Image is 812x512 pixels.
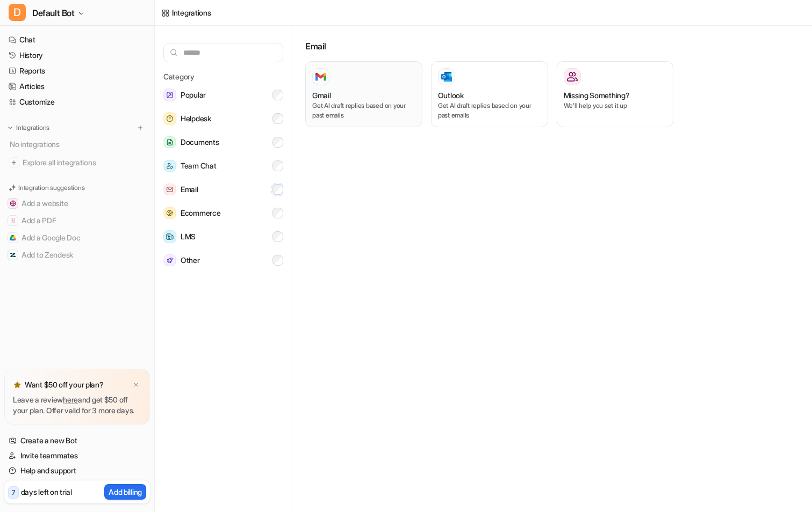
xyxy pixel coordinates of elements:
div: No integrations [6,135,150,153]
a: Reports [4,63,150,78]
button: Add to ZendeskAdd to Zendesk [4,246,150,264]
img: menu_add.svg [136,124,144,131]
img: Email [163,184,176,196]
img: expand menu [6,124,14,131]
p: Integration suggestions [18,183,84,193]
button: Add billing [104,484,146,500]
button: EcommerceEcommerce [163,202,283,224]
img: Team Chat [163,160,176,172]
img: x [133,382,139,389]
p: Add billing [109,486,142,498]
img: Other [163,254,176,267]
img: Ecommerce [163,207,176,220]
img: Add to Zendesk [10,252,16,258]
img: Documents [163,136,176,149]
a: Chat [4,32,150,47]
img: Add a Google Doc [10,235,16,241]
img: LMS [163,230,176,243]
button: EmailEmail [163,179,283,200]
div: Integrations [172,7,211,18]
button: Integrations [4,122,53,133]
img: Helpdesk [163,112,176,125]
p: We’ll help you set it up [564,101,667,111]
a: Explore all integrations [4,155,150,170]
h3: Outlook [438,90,464,101]
p: days left on trial [21,486,72,498]
button: Add a PDFAdd a PDF [4,212,150,229]
img: star [13,381,21,389]
button: DocumentsDocuments [163,131,283,153]
h3: Email [305,40,799,53]
a: Create a new Bot [4,433,150,448]
span: D [9,4,26,21]
button: Add a Google DocAdd a Google Doc [4,229,150,246]
a: History [4,48,150,63]
p: Get AI draft replies based on your past emails [312,101,415,120]
img: explore all integrations [9,157,19,168]
button: PopularPopular [163,84,283,106]
h5: Category [163,71,283,82]
span: Documents [181,136,219,149]
p: Integrations [16,123,49,132]
a: Help and support [4,463,150,478]
button: Missing Something?Missing Something?We’ll help you set it up [557,61,674,127]
a: Customize [4,94,150,109]
p: 7 [12,488,15,498]
a: Integrations [161,7,211,18]
button: GmailGmailGet AI draft replies based on your past emails [305,61,422,127]
img: Gmail [315,72,326,81]
img: Add a PDF [10,217,16,224]
button: HelpdeskHelpdesk [163,108,283,129]
p: Leave a review and get $50 off your plan. Offer valid for 3 more days. [13,394,141,416]
button: Team ChatTeam Chat [163,155,283,177]
h3: Gmail [312,90,331,101]
span: Ecommerce [181,207,220,220]
a: Invite teammates [4,448,150,463]
a: here [63,395,78,404]
p: Get AI draft replies based on your past emails [438,101,541,120]
button: OtherOther [163,250,283,271]
span: Helpdesk [181,112,211,125]
button: Add a websiteAdd a website [4,195,150,212]
button: LMSLMS [163,226,283,247]
p: Want $50 off your plan? [25,379,104,390]
img: Add a website [10,200,16,207]
a: Articles [4,79,150,94]
img: Missing Something? [567,71,578,82]
span: LMS [181,230,196,243]
span: Email [181,183,198,196]
span: Explore all integrations [23,154,146,171]
img: Popular [163,89,176,101]
img: Outlook [441,72,452,82]
span: Popular [181,89,206,101]
span: Default Bot [32,5,75,20]
h3: Missing Something? [564,90,630,101]
span: Other [181,254,200,267]
button: OutlookOutlookGet AI draft replies based on your past emails [431,61,548,127]
span: Team Chat [181,159,216,172]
